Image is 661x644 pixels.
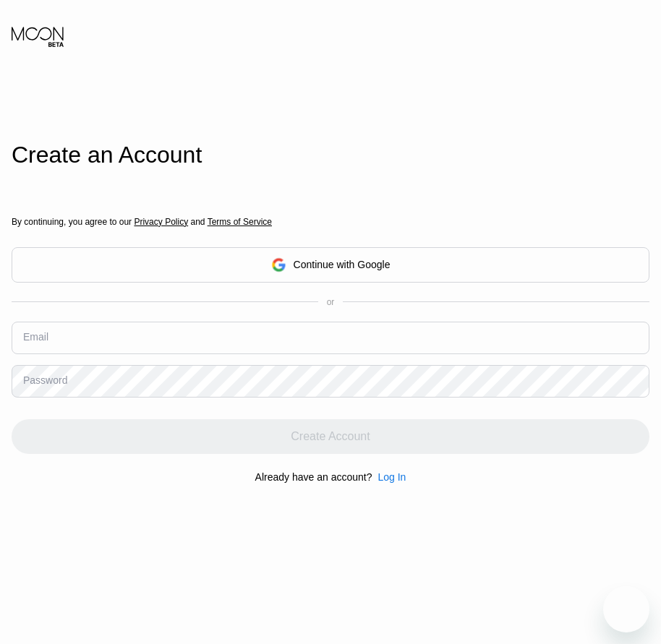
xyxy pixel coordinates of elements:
span: and [188,217,208,227]
iframe: Button to launch messaging window [603,586,649,632]
div: Continue with Google [294,259,391,270]
div: or [327,297,335,307]
div: Already have an account? [255,471,372,483]
div: Email [23,331,48,343]
span: Terms of Service [208,217,272,227]
div: Log In [372,471,406,483]
span: Privacy Policy [134,217,188,227]
div: Log In [378,471,406,483]
div: Continue with Google [12,247,649,283]
div: Password [23,374,67,386]
div: Create an Account [12,142,649,168]
div: By continuing, you agree to our [12,217,649,227]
